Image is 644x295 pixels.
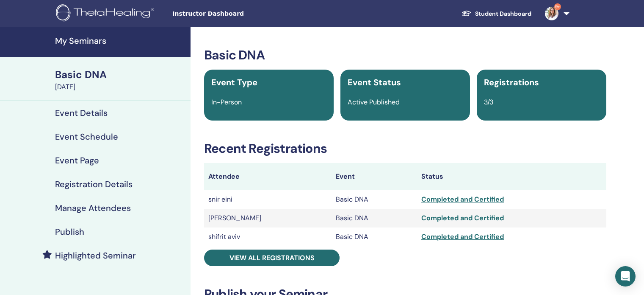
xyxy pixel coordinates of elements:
img: logo.png [56,4,157,23]
th: Status [417,163,606,190]
h4: Event Schedule [55,132,118,142]
h4: My Seminars [55,36,185,46]
span: Instructor Dashboard [172,9,299,18]
td: [PERSON_NAME] [204,209,332,228]
span: 9+ [554,3,561,10]
a: View all registrations [204,250,340,266]
span: In-Person [211,98,242,107]
div: Basic DNA [55,67,185,82]
a: Student Dashboard [455,6,538,22]
div: Completed and Certified [421,232,602,242]
td: Basic DNA [332,228,417,246]
a: Basic DNA[DATE] [50,67,191,92]
th: Event [332,163,417,190]
div: Completed and Certified [421,194,602,205]
span: Active Published [348,98,400,107]
h4: Event Page [55,155,99,166]
td: Basic DNA [332,209,417,228]
h4: Publish [55,227,84,237]
h4: Event Details [55,108,108,118]
h3: Basic DNA [204,48,606,63]
h4: Highlighted Seminar [55,250,136,261]
td: shifrit aviv [204,228,332,246]
div: Completed and Certified [421,213,602,223]
span: 3/3 [484,98,493,107]
h4: Manage Attendees [55,203,131,213]
div: [DATE] [55,82,185,92]
span: Event Status [348,77,401,88]
td: Basic DNA [332,190,417,209]
span: View all registrations [229,253,315,262]
td: snir eini [204,190,332,209]
h4: Registration Details [55,179,133,189]
div: Open Intercom Messenger [615,266,636,287]
span: Event Type [211,77,257,88]
span: Registrations [484,77,539,88]
th: Attendee [204,163,332,190]
img: graduation-cap-white.svg [462,10,472,17]
h3: Recent Registrations [204,141,606,156]
img: default.jpg [545,7,558,20]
